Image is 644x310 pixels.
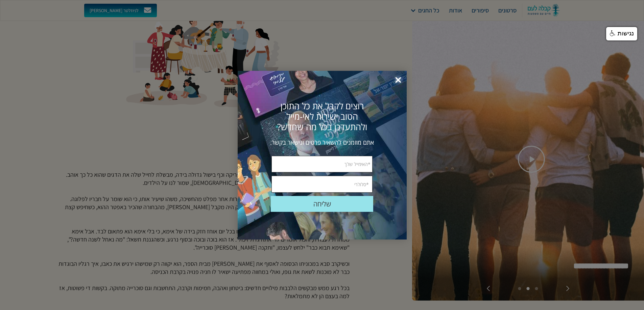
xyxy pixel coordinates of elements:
[270,138,374,146] span: אתם מוזמנים להשאיר פרטים ונישאר בקשר.
[277,100,367,133] span: רוצים לקבל את כל התוכן הטוב ישירות לאי-מייל ולהתעדכן בכל מה שחדש?
[268,138,376,146] div: אתם מוזמנים להשאיר פרטים ונישאר בקשר.
[606,27,637,40] a: נגישות
[391,73,406,88] span: ×
[271,156,373,173] input: *האימייל שלך
[610,30,616,36] img: נגישות
[618,30,634,37] span: נגישות
[271,196,373,212] div: שלח
[271,101,374,132] div: רוצים לקבל את כל התוכן הטוב ישירות לאי-מייל ולהתעדכן בכל מה שחדש?
[384,73,406,81] div: סגור פופאפ
[271,176,373,193] input: *סלולרי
